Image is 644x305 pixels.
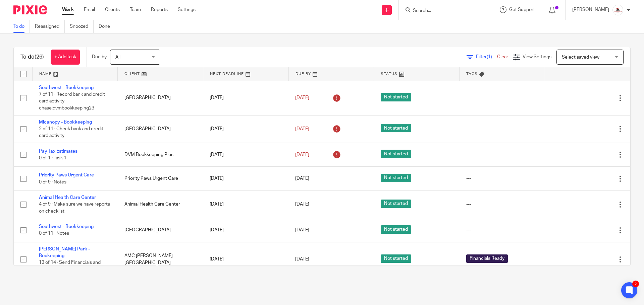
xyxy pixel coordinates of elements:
[381,254,411,263] span: Not started
[295,257,309,262] span: [DATE]
[203,115,288,143] td: [DATE]
[523,55,551,59] span: View Settings
[118,218,203,242] td: [GEOGRAPHIC_DATA]
[295,95,309,100] span: [DATE]
[466,151,538,158] div: ---
[39,156,66,160] span: 0 of 1 · Task 1
[39,260,101,272] span: 13 of 14 · Send Financials and close books
[466,175,538,182] div: ---
[612,5,623,15] img: EtsyProfilePhoto.jpg
[466,254,508,263] span: Financials Ready
[39,149,77,154] a: Pay Tax Estimates
[115,55,120,60] span: All
[203,242,288,277] td: [DATE]
[118,81,203,115] td: [GEOGRAPHIC_DATA]
[412,8,473,14] input: Search
[39,127,103,138] span: 2 of 11 · Check bank and credit card activity
[295,176,309,181] span: [DATE]
[497,55,508,59] a: Clear
[381,124,411,132] span: Not started
[295,228,309,232] span: [DATE]
[476,55,497,59] span: Filter
[466,227,538,233] div: ---
[51,50,80,65] a: + Add task
[381,200,411,208] span: Not started
[118,190,203,218] td: Animal Health Care Center
[562,55,599,60] span: Select saved view
[39,247,90,258] a: [PERSON_NAME] Park - Bookeeping
[509,7,535,12] span: Get Support
[203,81,288,115] td: [DATE]
[572,6,609,13] p: [PERSON_NAME]
[13,20,30,33] a: To do
[39,173,94,177] a: Priority Paws Urgent Care
[295,127,309,131] span: [DATE]
[105,6,120,13] a: Clients
[39,120,92,125] a: Micanopy - Bookkeeping
[487,55,492,59] span: (1)
[203,218,288,242] td: [DATE]
[295,152,309,157] span: [DATE]
[203,167,288,190] td: [DATE]
[151,6,168,13] a: Reports
[178,6,196,13] a: Settings
[84,6,95,13] a: Email
[466,126,538,132] div: ---
[203,190,288,218] td: [DATE]
[381,174,411,182] span: Not started
[70,20,94,33] a: Snoozed
[466,72,478,76] span: Tags
[62,6,74,13] a: Work
[39,92,105,110] span: 7 of 11 · Record bank and credit card activity chase:dvmbookkeeping23
[466,201,538,208] div: ---
[632,281,639,287] div: 2
[118,242,203,277] td: AMC [PERSON_NAME][GEOGRAPHIC_DATA]
[99,20,115,33] a: Done
[35,54,44,60] span: (26)
[118,167,203,190] td: Priority Paws Urgent Care
[39,224,94,229] a: Southwest - Bookkeeping
[20,54,44,61] h1: To do
[39,202,110,214] span: 4 of 9 · Make sure we have reports on checklist
[381,93,411,101] span: Not started
[466,94,538,101] div: ---
[39,180,66,184] span: 0 of 9 · Notes
[39,195,96,200] a: Animal Health Care Center
[39,231,69,236] span: 0 of 11 · Notes
[92,54,107,60] p: Due by
[295,202,309,207] span: [DATE]
[203,143,288,167] td: [DATE]
[118,143,203,167] td: DVM Bookkeeping Plus
[13,5,47,14] img: Pixie
[35,20,65,33] a: Reassigned
[39,85,94,90] a: Southwest - Bookkeeping
[381,225,411,234] span: Not started
[118,115,203,143] td: [GEOGRAPHIC_DATA]
[381,150,411,158] span: Not started
[130,6,141,13] a: Team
